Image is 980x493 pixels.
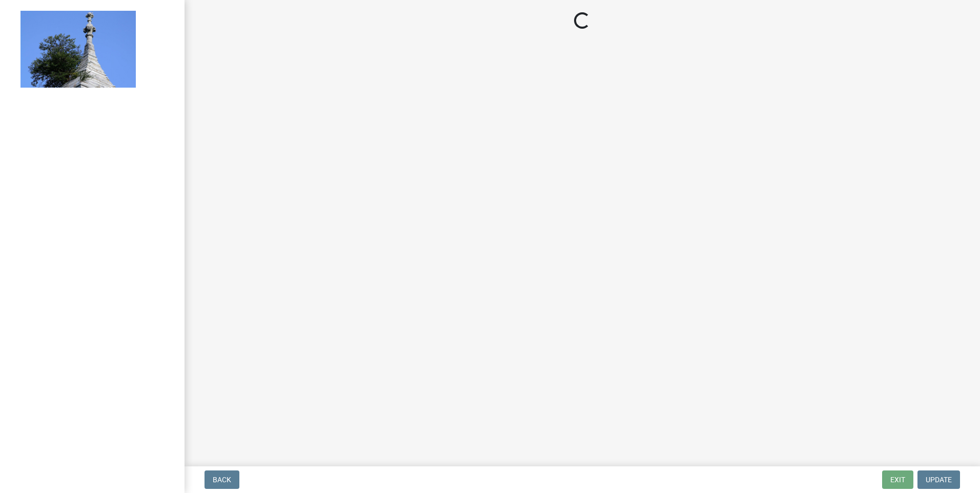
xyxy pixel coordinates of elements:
[917,470,960,489] button: Update
[926,476,952,484] span: Update
[21,11,136,88] img: Decatur County, Indiana
[213,476,231,484] span: Back
[205,470,239,489] button: Back
[882,470,913,489] button: Exit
